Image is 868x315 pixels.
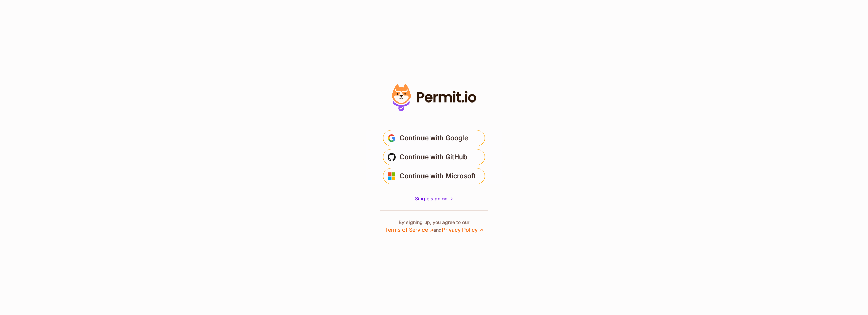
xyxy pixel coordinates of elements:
span: Continue with GitHub [400,152,467,163]
span: Single sign on -> [415,196,453,201]
span: Continue with Google [400,133,468,144]
span: Continue with Microsoft [400,171,476,182]
button: Continue with Microsoft [383,168,485,184]
p: By signing up, you agree to our and [385,219,483,234]
button: Continue with GitHub [383,149,485,165]
a: Privacy Policy ↗ [442,226,483,233]
a: Terms of Service ↗ [385,226,433,233]
button: Continue with Google [383,130,485,146]
a: Single sign on -> [415,195,453,202]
